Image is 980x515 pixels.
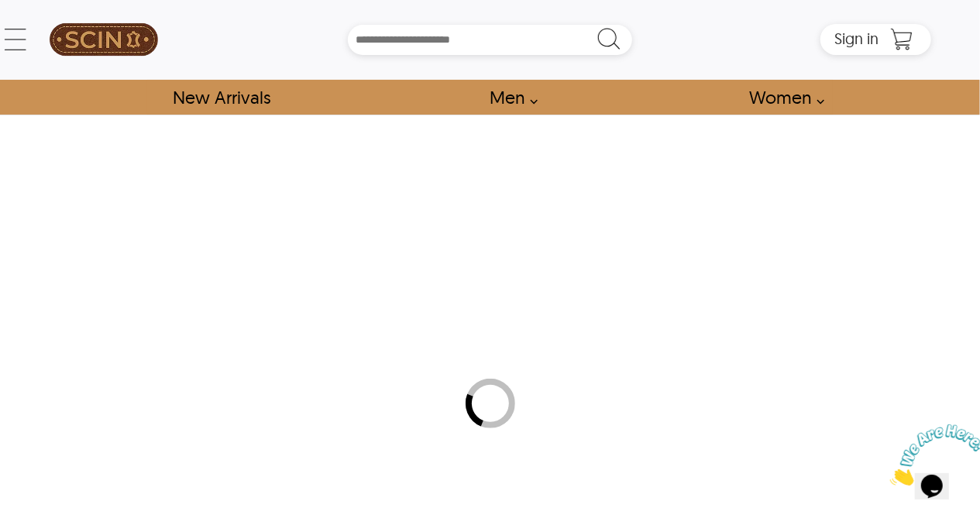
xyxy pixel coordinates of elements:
a: Shop Women Leather Jackets [731,80,833,115]
a: Shop New Arrivals [155,80,287,115]
a: SCIN [49,7,159,72]
iframe: chat widget [884,418,980,492]
a: Sign in [834,34,879,46]
span: Sign in [834,29,879,48]
img: SCIN [50,7,158,72]
a: Shopping Cart [886,28,917,51]
a: shop men's leather jackets [473,80,547,115]
img: Chat attention grabber [6,6,102,67]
